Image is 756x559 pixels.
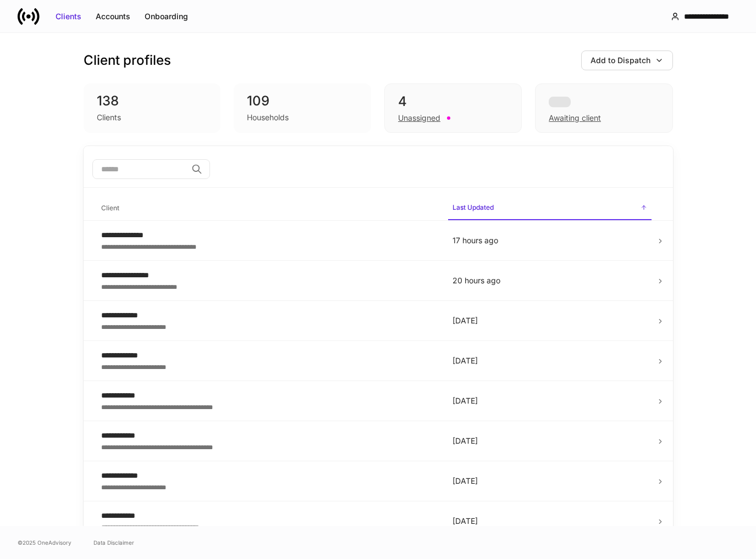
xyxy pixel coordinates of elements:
a: Data Disclaimer [93,538,134,547]
button: Add to Dispatch [581,51,673,70]
div: Awaiting client [549,113,601,124]
button: Clients [48,8,89,25]
div: Unassigned [398,113,440,124]
h6: Client [101,203,119,213]
span: Client [97,197,439,220]
div: 4Unassigned [384,83,522,133]
button: Accounts [89,8,137,25]
p: [DATE] [453,516,647,527]
div: 138 [97,92,208,110]
div: Clients [56,11,81,22]
p: [DATE] [453,315,647,326]
button: Onboarding [137,8,195,25]
div: Onboarding [145,11,188,22]
h3: Client profiles [84,52,171,69]
span: Last Updated [448,197,652,220]
div: Accounts [96,11,130,22]
p: [DATE] [453,435,647,446]
p: [DATE] [453,395,647,406]
div: Clients [97,112,121,123]
p: [DATE] [453,476,647,487]
span: © 2025 OneAdvisory [18,538,71,547]
div: Awaiting client [535,83,672,133]
div: Households [247,112,289,123]
div: 109 [247,92,358,110]
div: Add to Dispatch [591,55,650,66]
h6: Last Updated [453,202,494,213]
p: 20 hours ago [453,275,647,286]
div: 4 [398,93,508,110]
p: [DATE] [453,355,647,366]
p: 17 hours ago [453,235,647,246]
